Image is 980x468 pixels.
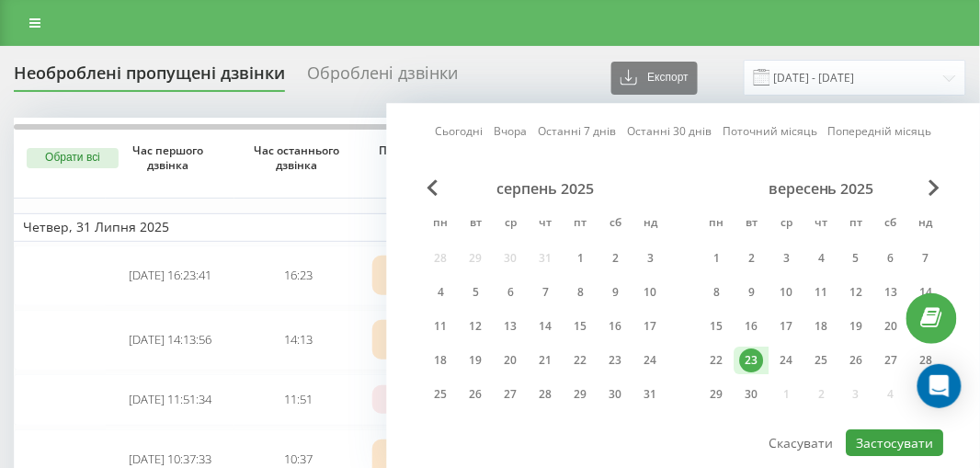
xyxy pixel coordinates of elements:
[429,314,453,338] div: 11
[464,280,488,304] div: 5
[529,313,564,340] div: чт 14 серп 2025 р.
[567,211,595,238] abbr: п’ятниця
[534,314,558,338] div: 14
[569,280,593,304] div: 8
[740,280,764,304] div: 9
[700,279,735,306] div: пн 8 вер 2025 р.
[564,381,598,408] div: пт 29 серп 2025 р.
[878,211,906,238] abbr: субота
[769,279,804,306] div: ср 10 вер 2025 р.
[929,179,940,196] span: Next Month
[598,381,633,408] div: сб 30 серп 2025 р.
[810,314,834,338] div: 18
[738,211,766,238] abbr: вівторок
[735,381,769,408] div: вт 30 вер 2025 р.
[843,211,871,238] abbr: п’ятниця
[913,211,940,238] abbr: неділя
[909,245,944,272] div: нд 7 вер 2025 р.
[499,314,523,338] div: 13
[845,348,869,372] div: 26
[735,347,769,374] div: вт 23 вер 2025 р.
[700,179,944,198] div: вересень 2025
[598,347,633,374] div: сб 23 серп 2025 р.
[804,279,839,306] div: чт 11 вер 2025 р.
[534,280,558,304] div: 7
[874,313,909,340] div: сб 20 вер 2025 р.
[529,347,564,374] div: чт 21 серп 2025 р.
[633,313,668,340] div: нд 17 серп 2025 р.
[564,279,598,306] div: пт 8 серп 2025 р.
[915,246,939,270] div: 7
[459,313,494,340] div: вт 12 серп 2025 р.
[106,374,234,426] td: [DATE] 11:51:34
[723,123,817,141] a: Поточний місяць
[703,211,731,238] abbr: понеділок
[424,313,459,340] div: пн 11 серп 2025 р.
[307,63,458,92] div: Оброблені дзвінки
[705,314,729,338] div: 15
[604,382,628,406] div: 30
[372,320,510,360] div: Скинуто під час вітального повідомлення
[424,381,459,408] div: пн 25 серп 2025 р.
[494,347,529,374] div: ср 20 серп 2025 р.
[372,256,510,296] div: Скинуто під час вітального повідомлення
[604,246,628,270] div: 2
[810,348,834,372] div: 25
[564,347,598,374] div: пт 22 серп 2025 р.
[740,348,764,372] div: 23
[847,429,944,456] button: Застосувати
[234,310,363,371] td: 14:13
[249,143,348,172] span: Час останнього дзвінка
[435,123,483,141] a: Сьогодні
[372,143,494,172] span: Причина пропуску дзвінка
[758,429,843,456] button: Скасувати
[604,314,628,338] div: 16
[372,385,510,413] div: Менеджери не відповіли на дзвінок
[828,123,932,141] a: Попередній місяць
[14,63,285,92] div: Необроблені пропущені дзвінки
[569,348,593,372] div: 22
[424,279,459,306] div: пн 4 серп 2025 р.
[915,348,939,372] div: 28
[564,245,598,272] div: пт 1 серп 2025 р.
[633,245,668,272] div: нд 3 серп 2025 р.
[120,143,220,172] span: Час першого дзвінка
[639,314,663,338] div: 17
[459,381,494,408] div: вт 26 серп 2025 р.
[429,280,453,304] div: 4
[915,280,939,304] div: 14
[705,280,729,304] div: 8
[627,123,712,141] a: Останні 30 днів
[494,381,529,408] div: ср 27 серп 2025 р.
[106,245,234,306] td: [DATE] 16:23:41
[700,381,735,408] div: пн 29 вер 2025 р.
[633,279,668,306] div: нд 10 серп 2025 р.
[429,348,453,372] div: 18
[705,348,729,372] div: 22
[494,279,529,306] div: ср 6 серп 2025 р.
[769,245,804,272] div: ср 3 вер 2025 р.
[569,246,593,270] div: 1
[637,211,665,238] abbr: неділя
[735,245,769,272] div: вт 2 вер 2025 р.
[917,364,962,408] div: Open Intercom Messenger
[497,211,525,238] abbr: середа
[462,211,490,238] abbr: вівторок
[529,381,564,408] div: чт 28 серп 2025 р.
[775,348,799,372] div: 24
[499,382,523,406] div: 27
[880,246,904,270] div: 6
[459,279,494,306] div: вт 5 серп 2025 р.
[839,245,874,272] div: пт 5 вер 2025 р.
[775,280,799,304] div: 10
[735,313,769,340] div: вт 16 вер 2025 р.
[639,382,663,406] div: 31
[633,381,668,408] div: нд 31 серп 2025 р.
[604,280,628,304] div: 9
[639,246,663,270] div: 3
[529,279,564,306] div: чт 7 серп 2025 р.
[538,123,616,141] a: Останні 7 днів
[775,246,799,270] div: 3
[735,279,769,306] div: вт 9 вер 2025 р.
[424,347,459,374] div: пн 18 серп 2025 р.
